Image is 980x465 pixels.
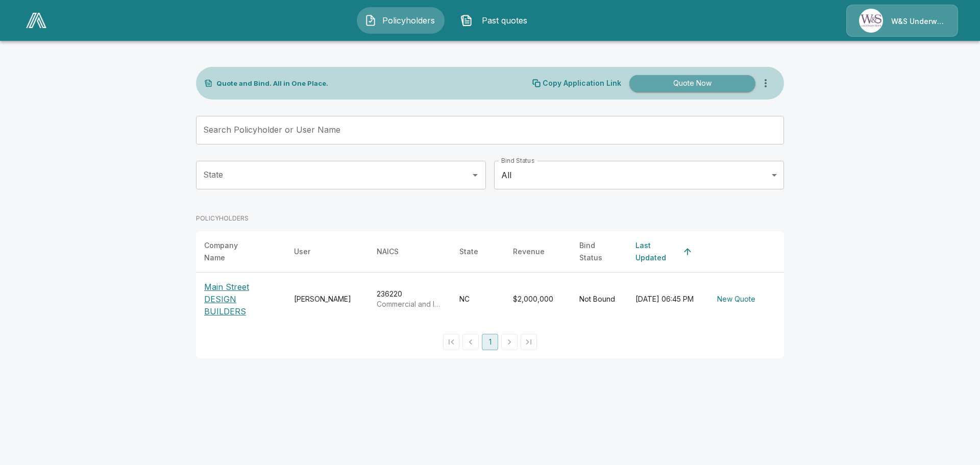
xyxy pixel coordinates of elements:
p: Commercial and Institutional Building Construction [377,299,443,309]
div: Last Updated [635,239,678,264]
button: Quote Now [629,75,755,92]
td: Not Bound [571,273,627,326]
div: Company Name [204,239,259,264]
p: Quote and Bind. All in One Place. [216,80,328,87]
div: User [294,246,310,258]
img: AA Logo [26,13,46,28]
div: All [494,161,784,189]
button: Past quotes IconPast quotes [453,7,541,34]
div: 236220 [377,289,443,309]
img: Policyholders Icon [364,14,377,27]
p: Main Street DESIGN BUILDERS [204,281,278,317]
div: [PERSON_NAME] [294,294,360,304]
table: simple table [196,231,784,326]
label: Bind Status [501,156,534,165]
p: POLICYHOLDERS [196,214,249,223]
button: page 1 [482,334,498,350]
button: Open [468,168,482,182]
div: Revenue [513,246,545,258]
button: Policyholders IconPolicyholders [357,7,445,34]
p: Copy Application Link [543,80,621,87]
td: $2,000,000 [505,273,571,326]
td: NC [451,273,505,326]
img: Past quotes Icon [460,14,473,27]
a: Quote Now [625,75,755,92]
button: more [755,73,776,93]
th: Bind Status [571,231,627,273]
nav: pagination navigation [442,334,538,350]
div: NAICS [377,246,399,258]
div: State [459,246,478,258]
span: Policyholders [381,14,437,27]
td: [DATE] 06:45 PM [627,273,705,326]
button: New Quote [713,290,759,309]
span: Past quotes [477,14,533,27]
